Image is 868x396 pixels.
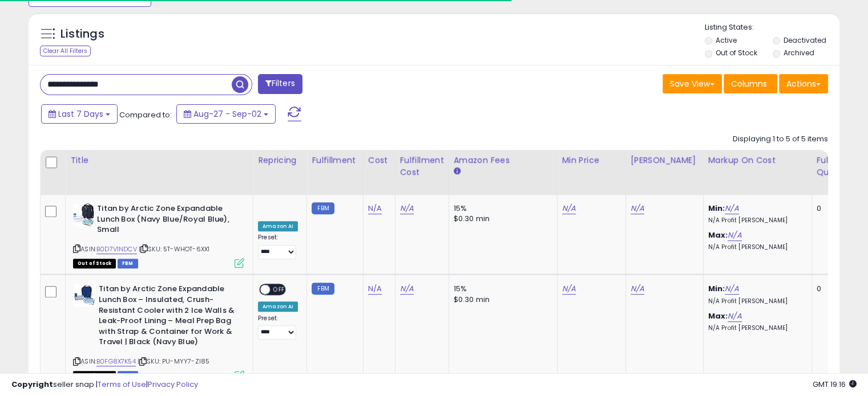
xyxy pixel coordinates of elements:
a: N/A [725,283,738,295]
button: Filters [258,74,302,94]
a: N/A [562,203,576,214]
a: Terms of Use [98,379,146,390]
div: 15% [454,284,548,294]
small: FBM [312,202,334,214]
div: seller snap | | [11,379,198,390]
a: B0FG8X7K54 [96,357,136,366]
b: Titan by Arctic Zone Expandable Lunch Box – Insulated, Crush-Resistant Cooler with 2 Ice Walls & ... [99,284,237,350]
label: Active [716,35,737,45]
div: Clear All Filters [40,46,91,56]
div: Fulfillment [312,154,358,166]
span: 2025-09-11 19:16 GMT [813,379,857,390]
a: N/A [728,230,741,241]
span: All listings that are currently out of stock and unavailable for purchase on Amazon [73,259,116,268]
strong: Copyright [11,379,53,390]
a: N/A [368,283,382,295]
label: Out of Stock [716,48,757,58]
button: Columns [724,74,777,93]
div: Amazon Fees [454,154,552,166]
div: Repricing [258,154,302,166]
b: Min: [708,283,725,294]
a: N/A [400,283,414,295]
p: N/A Profit [PERSON_NAME] [708,243,803,251]
div: 15% [454,203,548,214]
h5: Listings [60,26,104,42]
span: OFF [270,285,288,295]
button: Last 7 Days [41,104,118,124]
b: Titan by Arctic Zone Expandable Lunch Box (Navy Blue/Royal Blue), Small [97,203,236,238]
th: The percentage added to the cost of goods (COGS) that forms the calculator for Min & Max prices. [703,150,812,195]
div: Fulfillment Cost [400,154,444,178]
div: Markup on Cost [708,154,807,166]
button: Save View [663,74,722,93]
a: N/A [631,283,644,295]
span: Aug-27 - Sep-02 [193,108,261,120]
a: N/A [562,283,576,295]
div: $0.30 min [454,295,548,305]
span: | SKU: PU-MYY7-ZI85 [138,357,209,366]
div: 0 [817,203,852,214]
p: N/A Profit [PERSON_NAME] [708,324,803,332]
div: Displaying 1 to 5 of 5 items [733,134,828,145]
b: Min: [708,203,725,214]
span: FBM [118,259,138,268]
div: Preset: [258,234,298,259]
img: 412yewSd9cL._SL40_.jpg [73,203,94,226]
a: Privacy Policy [148,379,198,390]
a: N/A [728,311,741,322]
b: Max: [708,230,728,240]
a: N/A [725,203,738,214]
button: Actions [779,74,828,93]
a: N/A [400,203,414,214]
small: FBM [312,283,334,295]
a: N/A [631,203,644,214]
label: Archived [783,48,814,58]
div: 0 [817,284,852,294]
span: Compared to: [119,109,172,120]
div: Amazon AI [258,221,298,231]
div: Cost [368,154,390,166]
b: Max: [708,311,728,321]
div: Title [70,154,248,166]
div: Amazon AI [258,301,298,312]
img: 413UCXwbkoL._SL40_.jpg [73,284,96,307]
span: Last 7 Days [58,108,103,120]
div: Preset: [258,315,298,340]
span: | SKU: 5T-WHOT-6XX1 [139,244,209,254]
small: Amazon Fees. [454,166,461,177]
div: [PERSON_NAME] [631,154,699,166]
p: N/A Profit [PERSON_NAME] [708,217,803,224]
p: N/A Profit [PERSON_NAME] [708,297,803,305]
a: B0D7V1NDCV [96,244,137,254]
div: Min Price [562,154,621,166]
p: Listing States: [705,22,839,33]
div: $0.30 min [454,214,548,224]
div: Fulfillable Quantity [817,154,856,178]
button: Aug-27 - Sep-02 [176,104,276,124]
a: N/A [368,203,382,214]
label: Deactivated [783,35,826,45]
div: ASIN: [73,203,244,267]
span: Columns [731,78,767,89]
